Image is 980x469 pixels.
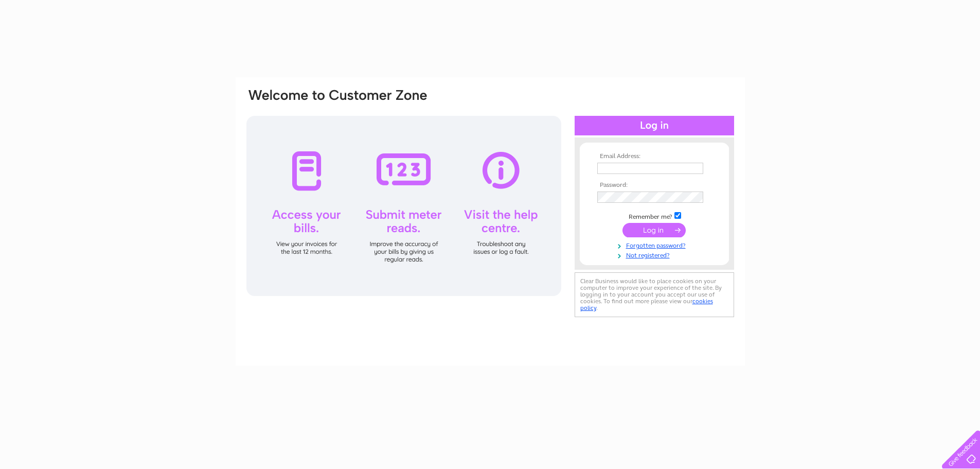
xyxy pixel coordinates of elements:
a: Not registered? [597,250,714,259]
a: cookies policy [580,298,713,311]
th: Password: [595,182,714,189]
a: Forgotten password? [597,240,714,250]
td: Remember me? [595,211,714,221]
th: Email Address: [595,153,714,160]
input: Submit [622,223,686,237]
div: Clear Business would like to place cookies on your computer to improve your experience of the sit... [575,272,734,317]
